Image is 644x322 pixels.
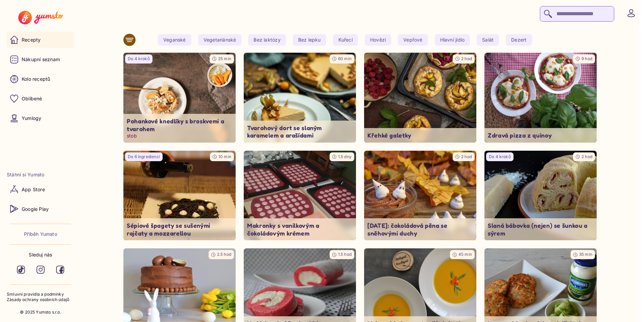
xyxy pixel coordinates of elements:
[7,181,74,197] a: App Store
[7,292,74,297] a: Smluvní pravidla a podmínky
[364,53,476,143] a: undefined2 hodKřehké galetky
[123,151,236,241] a: undefinedDo 6 ingrediencí10 minSépiové špagety se sušenými rajčaty a mozzarellou
[581,56,592,61] span: 9 hod
[29,251,52,258] p: Sleduj nás
[217,252,231,257] span: 2.5 hod
[22,56,60,63] p: Nákupní seznam
[24,231,57,238] a: Příběh Yumsto
[7,201,74,217] a: Google Play
[484,151,597,241] img: undefined
[244,151,356,241] a: undefined1.5 dnyMakronky s vanilkovým a čokoládovým krémem
[22,36,41,43] p: Recepty
[365,34,391,46] yumsto-tag: Hovězí
[489,154,511,160] p: Do 4 kroků
[18,11,63,24] img: Yumsto logo
[218,154,231,159] span: 10 min
[484,53,597,143] img: undefined
[128,56,150,62] p: Do 4 kroků
[247,222,353,237] p: Makronky s vanilkovým a čokoládovým krémem
[127,132,232,139] p: stob
[338,252,352,257] span: 1.5 hod
[506,34,532,46] yumsto-tag: Dezert
[7,91,74,107] a: Oblíbené
[458,252,472,257] span: 45 min
[7,110,74,126] a: Yumlogy
[121,50,239,145] img: undefined
[398,34,428,46] yumsto-tag: Vepřové
[127,222,232,237] p: Sépiové špagety se sušenými rajčaty a mozzarellou
[581,154,592,159] span: 2 hod
[7,297,74,303] a: Zásady ochrany osobních údajů
[20,309,61,315] p: © 2025 Yumsto s.r.o.
[248,34,286,46] yumsto-tag: Bez laktózy
[127,117,232,132] p: Pohankové knedlíky s broskvemi a tvarohem
[477,34,499,46] yumsto-tag: Salát
[338,56,352,61] span: 60 min
[579,252,592,257] span: 35 min
[293,34,326,46] yumsto-tag: Bez lepku
[484,53,597,143] a: undefined9 hodZdravá pizza z quinoy
[22,206,49,213] p: Google Play
[367,222,473,237] p: [DATE]: čokoládová pěna se sněhovými duchy
[22,95,42,102] p: Oblíbené
[7,71,74,87] a: Kolo receptů
[244,53,356,143] a: undefined60 minTvarohový dort se slaným karamelem a arašídami
[488,222,593,237] p: Slaná bábovka (nejen) se šunkou a sýrem
[364,151,476,241] a: undefined2 hod[DATE]: čokoládová pěna se sněhovými duchy
[484,151,597,241] a: undefinedDo 4 kroků2 hodSlaná bábovka (nejen) se šunkou a sýrem
[198,34,242,46] yumsto-tag: Vegetariánské
[128,154,160,160] p: Do 6 ingrediencí
[123,151,236,241] img: undefined
[158,34,191,46] yumsto-tag: Veganské
[364,53,476,143] img: undefined
[244,53,356,143] img: undefined
[218,56,231,61] span: 25 min
[435,34,470,46] yumsto-tag: Hlavní jídlo
[7,32,74,48] a: Recepty
[7,51,74,68] a: Nákupní seznam
[244,151,356,241] img: undefined
[22,186,45,193] p: App Store
[461,56,472,61] span: 2 hod
[7,171,74,178] li: Stáhni si Yumsto
[364,151,476,241] img: undefined
[338,154,352,159] span: 1.5 dny
[247,124,353,139] p: Tvarohový dort se slaným karamelem a arašídami
[22,76,50,82] p: Kolo receptů
[22,115,41,122] p: Yumlogy
[488,131,593,139] p: Zdravá pizza z quinoy
[367,131,473,139] p: Křehké galetky
[123,53,236,143] a: undefinedDo 4 kroků25 minPohankové knedlíky s broskvemi a tvarohemstob
[333,34,358,46] yumsto-tag: Kuřecí
[461,154,472,159] span: 2 hod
